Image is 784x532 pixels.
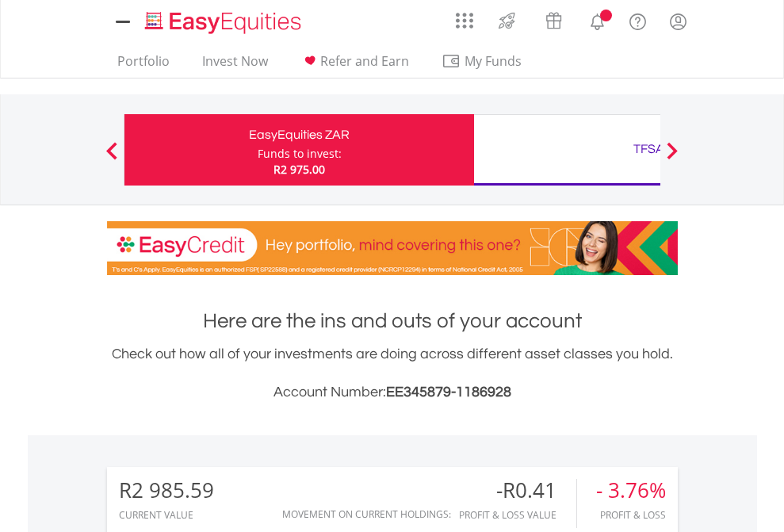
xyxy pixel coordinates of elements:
button: Previous [96,150,128,166]
span: R2 975.00 [273,162,325,177]
a: Home page [139,4,308,36]
img: EasyEquities_Logo.png [142,10,308,36]
div: CURRENT VALUE [119,510,214,520]
img: vouchers-v2.svg [541,8,567,33]
a: Vouchers [530,4,577,33]
img: grid-menu-icon.svg [456,12,473,29]
button: Next [656,150,688,166]
div: Profit & Loss Value [459,510,576,520]
h3: Account Number: [107,381,678,404]
span: EE345879-1186928 [386,385,511,400]
div: - 3.76% [596,479,666,502]
img: thrive-v2.svg [494,8,520,33]
div: -R0.41 [459,479,576,502]
a: Notifications [577,4,618,36]
img: EasyCredit Promotion Banner [107,221,678,275]
span: My Funds [442,51,545,71]
div: Check out how all of your investments are doing across different asset classes you hold. [107,343,678,404]
a: Portfolio [111,53,176,78]
div: EasyEquities ZAR [134,124,465,146]
a: AppsGrid [446,4,484,29]
span: Refer and Earn [320,52,409,70]
div: Funds to invest: [258,146,342,162]
div: Movement on Current Holdings: [282,509,451,519]
div: R2 985.59 [119,479,214,502]
div: Profit & Loss [596,510,666,520]
a: My Profile [658,4,698,39]
h1: Here are the ins and outs of your account [107,307,678,335]
a: FAQ's and Support [618,4,658,36]
a: Refer and Earn [294,53,415,78]
a: Invest Now [196,53,274,78]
